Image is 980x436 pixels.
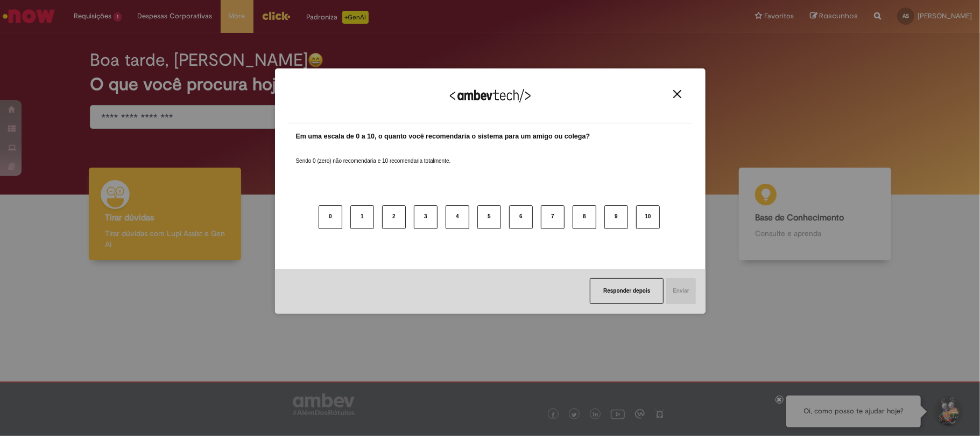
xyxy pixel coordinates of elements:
img: Logo Ambevtech [450,89,531,102]
button: 9 [604,205,628,229]
label: Em uma escala de 0 a 10, o quanto você recomendaria o sistema para um amigo ou colega? [296,132,590,142]
label: Sendo 0 (zero) não recomendaria e 10 recomendaria totalmente. [296,144,451,165]
button: 7 [541,205,565,229]
img: Close [673,90,681,98]
button: 1 [350,205,374,229]
button: Responder depois [590,278,664,304]
button: 5 [477,205,501,229]
button: Close [670,89,685,99]
button: 0 [319,205,342,229]
button: 2 [382,205,406,229]
button: 3 [414,205,438,229]
button: 8 [573,205,596,229]
button: 6 [509,205,533,229]
button: 4 [446,205,469,229]
button: 10 [636,205,660,229]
